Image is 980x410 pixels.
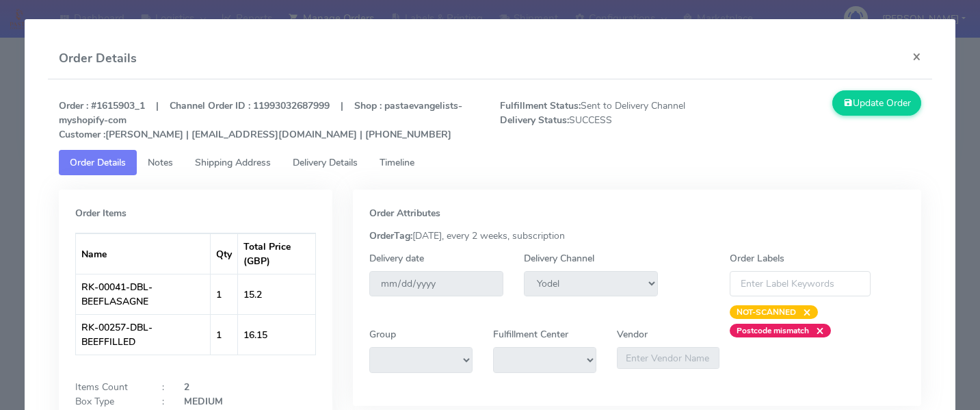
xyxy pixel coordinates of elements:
[238,314,315,355] td: 16.15
[65,380,152,394] div: Items Count
[490,99,711,142] span: Sent to Delivery Channel SUCCESS
[238,274,315,314] td: 15.2
[211,274,238,314] td: 1
[238,233,315,274] th: Total Price (GBP)
[59,99,462,141] strong: Order : #1615903_1 | Channel Order ID : 11993032687999 | Shop : pastaevangelists-myshopify-com [P...
[737,325,809,336] strong: Postcode mismatch
[617,327,648,342] label: Vendor
[369,207,440,220] strong: Order Attributes
[500,99,581,112] strong: Fulfillment Status:
[369,327,396,342] label: Group
[809,324,824,337] span: ×
[152,394,174,409] div: :
[359,229,915,243] div: [DATE], every 2 weeks, subscription
[369,251,424,266] label: Delivery date
[152,380,174,394] div: :
[195,156,271,169] span: Shipping Address
[76,233,211,274] th: Name
[76,314,211,355] td: RK-00257-DBL-BEEFFILLED
[148,156,173,169] span: Notes
[59,128,105,141] strong: Customer :
[184,381,189,394] strong: 2
[76,274,211,314] td: RK-00041-DBL-BEEFLASAGNE
[493,327,568,342] label: Fulfillment Center
[59,49,137,68] h4: Order Details
[730,251,784,266] label: Order Labels
[59,150,921,175] ul: Tabs
[500,114,569,127] strong: Delivery Status:
[617,347,720,369] input: Enter Vendor Name
[901,38,932,75] button: Close
[75,207,127,220] strong: Order Items
[184,395,223,408] strong: MEDIUM
[737,307,796,318] strong: NOT-SCANNED
[524,251,594,266] label: Delivery Channel
[211,233,238,274] th: Qty
[796,305,811,319] span: ×
[70,156,126,169] span: Order Details
[369,229,412,242] strong: OrderTag:
[380,156,414,169] span: Timeline
[832,90,921,116] button: Update Order
[211,314,238,355] td: 1
[730,271,871,296] input: Enter Label Keywords
[65,394,152,409] div: Box Type
[293,156,358,169] span: Delivery Details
